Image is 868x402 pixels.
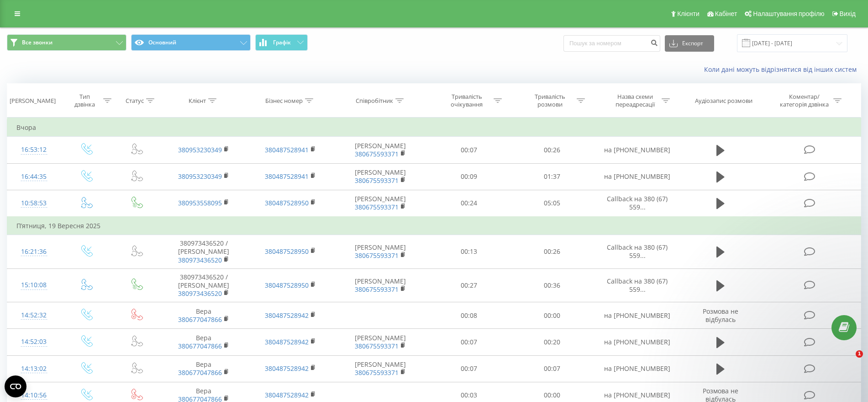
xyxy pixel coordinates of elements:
[178,172,222,181] a: 380953230349
[255,34,308,51] button: Графік
[355,285,399,294] a: 380675593371
[22,39,53,46] span: Все звонки
[356,97,393,105] div: Співробітник
[594,302,681,329] td: на [PHONE_NUMBER]
[334,235,427,269] td: [PERSON_NAME]
[427,163,511,190] td: 00:09
[355,368,399,377] a: 380675593371
[178,368,222,377] a: 380677047866
[160,302,247,329] td: Вера
[610,93,659,108] div: Назва схеми переадресації
[7,118,861,137] td: Вчора
[189,97,206,105] div: Клієнт
[265,145,309,154] a: 380487528941
[265,172,309,181] a: 380487528941
[427,190,511,217] td: 00:24
[715,10,737,17] span: Кабінет
[178,342,222,350] a: 380677047866
[178,198,222,207] a: 380953558095
[265,97,303,105] div: Бізнес номер
[695,97,752,105] div: Аудіозапис розмови
[265,364,309,373] a: 380487528942
[265,391,309,399] a: 380487528942
[563,35,660,52] input: Пошук за номером
[607,194,668,211] span: Callback на 380 (67) 559...
[160,268,247,302] td: 380973436520 / [PERSON_NAME]
[510,137,594,163] td: 00:26
[16,141,51,159] div: 16:53:12
[265,198,309,207] a: 380487528950
[355,150,399,158] a: 380675593371
[160,329,247,355] td: Вера
[5,375,26,397] button: Open CMP widget
[178,256,222,264] a: 380973436520
[840,10,856,17] span: Вихід
[160,355,247,382] td: Вера
[427,302,511,329] td: 00:08
[510,163,594,190] td: 01:37
[427,329,511,355] td: 00:07
[334,190,427,217] td: [PERSON_NAME]
[427,355,511,382] td: 00:07
[273,39,291,46] span: Графік
[607,243,668,260] span: Callback на 380 (67) 559...
[510,190,594,217] td: 05:05
[510,302,594,329] td: 00:00
[178,315,222,324] a: 380677047866
[16,194,51,212] div: 10:58:53
[594,137,681,163] td: на [PHONE_NUMBER]
[856,350,863,358] span: 1
[16,360,51,378] div: 14:13:02
[334,163,427,190] td: [PERSON_NAME]
[510,355,594,382] td: 00:07
[778,93,831,108] div: Коментар/категорія дзвінка
[265,281,309,289] a: 380487528950
[178,145,222,154] a: 380953230349
[16,333,51,351] div: 14:52:03
[427,235,511,269] td: 00:13
[16,306,51,324] div: 14:52:32
[510,235,594,269] td: 00:26
[131,34,251,51] button: Основний
[126,97,144,105] div: Статус
[677,10,700,17] span: Клієнти
[510,329,594,355] td: 00:20
[427,137,511,163] td: 00:07
[7,34,126,51] button: Все звонки
[355,176,399,185] a: 380675593371
[510,268,594,302] td: 00:36
[837,350,859,372] iframe: Intercom live chat
[334,137,427,163] td: [PERSON_NAME]
[178,289,222,298] a: 380973436520
[265,338,309,346] a: 380487528942
[427,268,511,302] td: 00:27
[16,243,51,261] div: 16:21:36
[334,355,427,382] td: [PERSON_NAME]
[594,163,681,190] td: на [PHONE_NUMBER]
[16,168,51,186] div: 16:44:35
[704,65,861,74] a: Коли дані можуть відрізнятися вiд інших систем
[265,247,309,256] a: 380487528950
[607,277,668,294] span: Callback на 380 (67) 559...
[10,97,56,105] div: [PERSON_NAME]
[334,268,427,302] td: [PERSON_NAME]
[355,251,399,260] a: 380675593371
[594,355,681,382] td: на [PHONE_NUMBER]
[160,235,247,269] td: 380973436520 / [PERSON_NAME]
[334,329,427,355] td: [PERSON_NAME]
[265,311,309,320] a: 380487528942
[355,203,399,211] a: 380675593371
[594,329,681,355] td: на [PHONE_NUMBER]
[526,93,574,108] div: Тривалість розмови
[442,93,491,108] div: Тривалість очікування
[68,93,101,108] div: Тип дзвінка
[355,342,399,350] a: 380675593371
[753,10,824,17] span: Налаштування профілю
[16,276,51,294] div: 15:10:08
[7,217,861,235] td: П’ятниця, 19 Вересня 2025
[665,35,714,52] button: Експорт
